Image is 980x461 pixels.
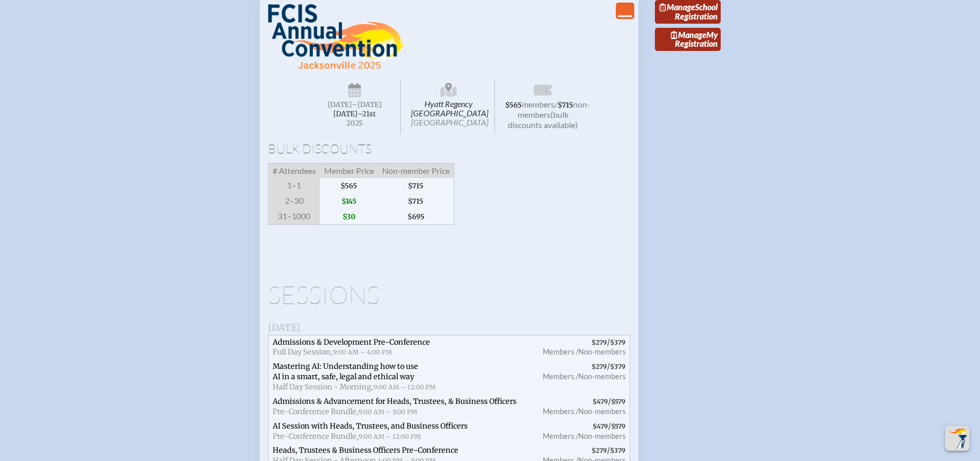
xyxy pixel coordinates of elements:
span: (bulk discounts available) [508,110,578,130]
h1: Sessions [268,282,630,307]
span: [DATE]–⁠21st [333,110,376,118]
span: 9:00 AM – 4:00 PM [333,348,392,356]
span: / [531,335,630,360]
span: Heads, Trustees & Business Officers Pre-Conference [273,446,458,455]
span: 2–30 [268,193,320,209]
span: Pre-Conference Bundle, [273,432,359,441]
span: Pre-Conference Bundle, [273,407,359,416]
span: $30 [320,209,378,225]
span: Full Day Session, [273,347,333,357]
span: 1–1 [268,178,320,193]
a: ManageMy Registration [655,28,721,51]
span: $145 [320,193,378,209]
span: $279 [592,363,607,370]
h1: Bulk Discounts [268,143,630,155]
span: $479 [593,422,608,430]
span: 9:00 AM – 12:00 PM [359,433,421,440]
span: Non-members [578,372,626,381]
span: / [531,360,630,395]
span: Mastering AI: Understanding how to use AI in a smart, safe, legal and ethical way [273,362,418,381]
span: [DATE] [268,322,300,333]
span: $579 [611,398,626,405]
span: Manage [660,2,695,12]
span: AI Session with Heads, Trustees, and Business Officers [273,421,468,431]
span: $695 [378,209,454,225]
span: 31–1000 [268,209,320,225]
span: Members / [543,347,578,356]
span: [DATE] [328,100,352,109]
span: $565 [320,178,378,193]
span: $479 [593,398,608,405]
span: [GEOGRAPHIC_DATA] [411,117,488,127]
span: $279 [592,339,607,346]
span: / [531,419,630,444]
span: $715 [378,178,454,193]
span: # Attendees [268,163,320,178]
span: members [522,99,555,109]
span: Admissions & Development Pre-Conference [273,338,430,347]
span: Half Day Session - Morning, [273,382,373,392]
span: Non-members [578,407,626,416]
span: Non-member Price [378,163,454,178]
span: Members / [543,432,578,440]
span: Non-members [578,347,626,356]
span: $379 [610,447,626,454]
span: $715 [558,101,573,110]
span: Member Price [320,163,378,178]
span: Hyatt Regency [GEOGRAPHIC_DATA] [403,79,495,134]
span: Non-members [578,432,626,440]
span: $379 [610,363,626,370]
span: / [531,395,630,419]
span: 9:00 AM – 5:00 PM [359,408,417,416]
span: $579 [611,422,626,430]
button: Scroll Top [945,426,970,451]
span: $379 [610,339,626,346]
span: Members / [543,407,578,416]
span: $715 [378,193,454,209]
span: 9:00 AM – 12:00 PM [373,383,436,391]
span: Manage [671,30,706,40]
span: 2025 [317,119,393,127]
span: –[DATE] [352,100,382,109]
span: / [555,99,558,109]
span: Admissions & Advancement for Heads, Trustees, & Business Officers [273,397,516,406]
span: $279 [592,447,607,454]
img: To the top [947,428,968,449]
span: Members / [543,372,578,381]
img: FCIS Convention 2025 [268,4,404,70]
span: non-members [518,99,590,119]
span: $565 [505,101,522,110]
